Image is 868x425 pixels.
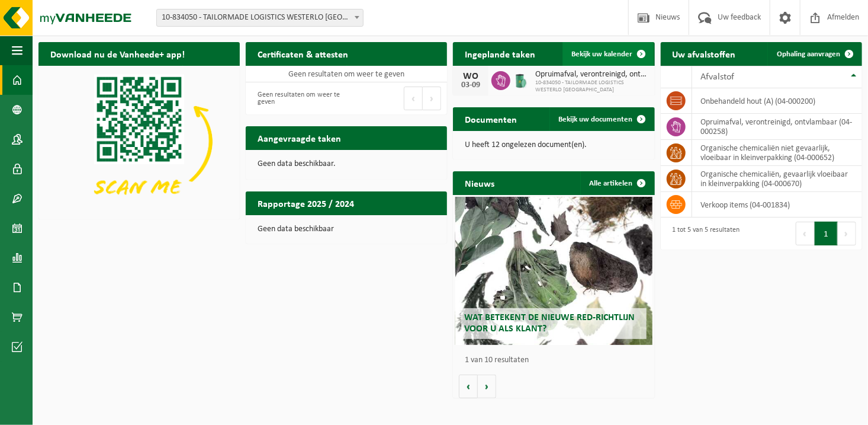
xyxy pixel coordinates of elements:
[692,140,862,166] td: organische chemicaliën niet gevaarlijk, vloeibaar in kleinverpakking (04-000652)
[464,313,635,334] span: Wat betekent de nieuwe RED-richtlijn voor u als klant?
[38,66,240,217] img: Download de VHEPlus App
[692,192,862,218] td: verkoop items (04-001834)
[572,50,633,58] span: Bekijk uw kalender
[692,166,862,192] td: organische chemicaliën, gevaarlijk vloeibaar in kleinverpakking (04-000670)
[559,116,633,123] span: Bekijk uw documenten
[838,222,856,245] button: Next
[252,85,340,111] div: Geen resultaten om weer te geven
[258,160,435,168] p: Geen data beschikbaar.
[535,70,648,79] span: Opruimafval, verontreinigd, ontvlambaar
[156,9,364,27] span: 10-834050 - TAILORMADE LOGISTICS WESTERLO NV - WESTERLO
[459,72,483,81] div: WO
[692,114,862,140] td: opruimafval, verontreinigd, ontvlambaar (04-000258)
[692,88,862,114] td: onbehandeld hout (A) (04-000200)
[767,42,861,66] a: Ophaling aanvragen
[453,42,547,65] h2: Ingeplande taken
[478,375,496,398] button: Volgende
[246,42,360,65] h2: Certificaten & attesten
[535,79,648,94] span: 10-834050 - TAILORMADE LOGISTICS WESTERLO [GEOGRAPHIC_DATA]
[777,50,840,58] span: Ophaling aanvragen
[465,356,648,365] p: 1 van 10 resultaten
[796,222,815,245] button: Previous
[246,191,366,215] h2: Rapportage 2025 / 2024
[465,141,642,149] p: U heeft 12 ongelezen document(en).
[562,42,654,66] a: Bekijk uw kalender
[246,66,447,82] td: Geen resultaten om weer te geven
[455,197,652,345] a: Wat betekent de nieuwe RED-richtlijn voor u als klant?
[38,42,197,65] h2: Download nu de Vanheede+ app!
[157,9,363,26] span: 10-834050 - TAILORMADE LOGISTICS WESTERLO NV - WESTERLO
[510,69,531,90] img: PB-OT-0200-MET-00-02
[258,225,435,234] p: Geen data beschikbaar
[359,215,446,238] a: Bekijk rapportage
[549,107,654,131] a: Bekijk uw documenten
[459,81,483,90] div: 03-09
[580,171,654,195] a: Alle artikelen
[404,87,423,110] button: Previous
[246,126,353,149] h2: Aangevraagde taken
[667,221,740,247] div: 1 tot 5 van 5 resultaten
[815,222,838,245] button: 1
[453,107,529,130] h2: Documenten
[459,375,478,398] button: Vorige
[453,171,506,194] h2: Nieuws
[423,87,441,110] button: Next
[701,72,735,82] span: Afvalstof
[661,42,748,65] h2: Uw afvalstoffen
